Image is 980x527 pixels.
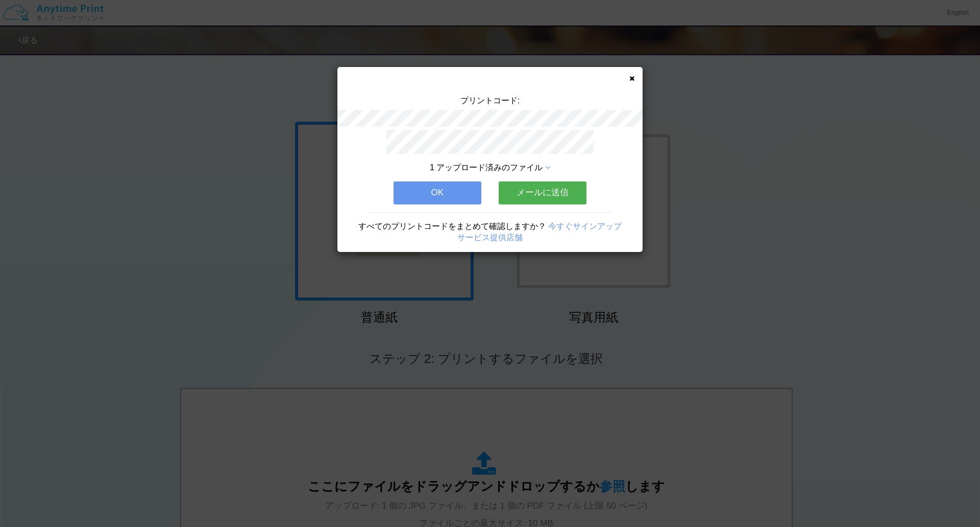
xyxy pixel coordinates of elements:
[457,233,523,242] a: サービス提供店舗
[499,181,586,204] button: メールに送信
[394,181,481,204] button: OK
[548,222,622,231] a: 今すぐサインアップ
[460,96,520,105] span: プリントコード:
[358,222,546,231] span: すべてのプリントコードをまとめて確認しますか？
[430,163,543,172] span: 1 アップロード済みのファイル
